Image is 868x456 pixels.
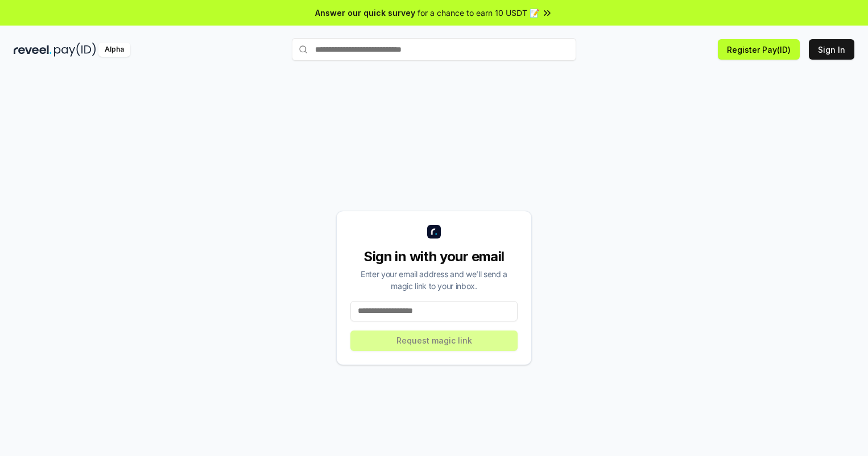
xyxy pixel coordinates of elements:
div: Alpha [98,43,130,57]
img: logo_small [427,225,441,239]
span: for a chance to earn 10 USDT 📝 [418,7,539,19]
div: Sign in with your email [350,248,518,266]
button: Sign In [809,39,854,60]
div: Enter your email address and we’ll send a magic link to your inbox. [350,268,518,292]
img: reveel_dark [14,43,52,57]
img: pay_id [54,43,96,57]
button: Register Pay(ID) [718,39,800,60]
span: Answer our quick survey [315,7,415,19]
